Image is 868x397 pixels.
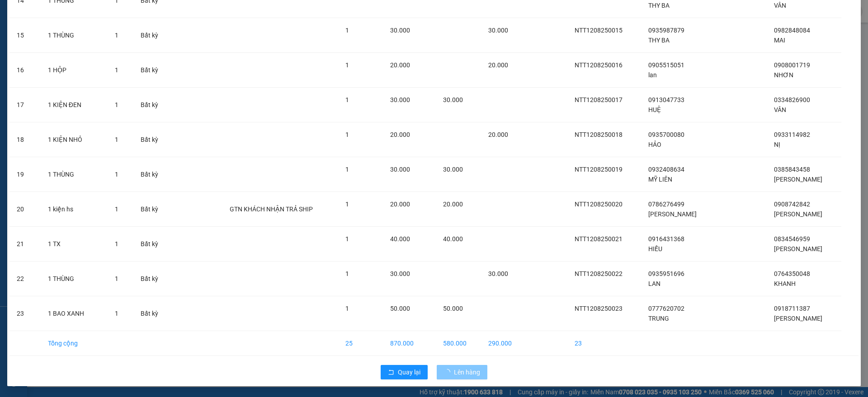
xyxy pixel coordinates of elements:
[648,166,684,173] span: 0932408634
[230,206,313,213] span: GTN KHÁCH NHẬN TRẢ SHIP
[648,71,657,79] span: lan
[488,270,508,277] span: 30.000
[9,18,41,53] td: 15
[345,305,349,312] span: 1
[648,201,684,208] span: 0786276499
[9,227,41,262] td: 21
[390,166,410,173] span: 30.000
[443,166,463,173] span: 30.000
[9,192,41,227] td: 20
[58,13,87,71] b: BIÊN NHẬN GỬI HÀNG
[648,37,670,44] span: THY BA
[488,27,508,34] span: 30.000
[115,310,118,317] span: 1
[133,18,171,53] td: Bất kỳ
[648,2,670,9] span: THY BA
[9,296,41,331] td: 23
[388,369,394,376] span: rollback
[774,96,810,103] span: 0334826900
[133,192,171,227] td: Bất kỳ
[345,96,349,103] span: 1
[41,227,108,262] td: 1 TX
[76,43,124,54] li: (c) 2017
[774,245,822,252] span: [PERSON_NAME]
[575,201,623,208] span: NTT1208250020
[648,270,684,277] span: 0935951696
[444,369,454,375] span: loading
[41,122,108,157] td: 1 KIỆN NHỎ
[133,262,171,296] td: Bất kỳ
[774,2,786,9] span: VÂN
[41,53,108,88] td: 1 HỘP
[774,61,810,69] span: 0908001719
[345,61,349,69] span: 1
[648,96,684,103] span: 0913047733
[41,296,108,331] td: 1 BAO XANH
[98,11,120,33] img: logo.jpg
[443,235,463,243] span: 40.000
[774,210,822,218] span: [PERSON_NAME]
[345,166,349,173] span: 1
[443,305,463,312] span: 50.000
[133,53,171,88] td: Bất kỳ
[648,176,672,183] span: MỸ LIÊN
[774,71,793,79] span: NHƠN
[338,331,382,356] td: 25
[648,106,661,113] span: HUỆ
[575,131,623,138] span: NTT1208250018
[115,240,118,248] span: 1
[115,275,118,282] span: 1
[115,66,118,74] span: 1
[567,331,642,356] td: 23
[133,88,171,122] td: Bất kỳ
[575,27,623,34] span: NTT1208250015
[443,96,463,103] span: 30.000
[381,365,428,379] button: rollbackQuay lại
[774,141,780,148] span: NỊ
[345,235,349,243] span: 1
[390,131,410,138] span: 20.000
[9,53,41,88] td: 16
[774,27,810,34] span: 0982848084
[437,365,487,379] button: Lên hàng
[774,201,810,208] span: 0908742842
[774,131,810,138] span: 0933114982
[41,18,108,53] td: 1 THÙNG
[11,11,57,56] img: logo.jpg
[390,61,410,69] span: 20.000
[9,157,41,192] td: 19
[774,37,785,44] span: MAI
[774,235,810,243] span: 0834546959
[774,176,822,183] span: [PERSON_NAME]
[648,245,662,252] span: HIẾU
[774,280,796,287] span: KHANH
[345,131,349,138] span: 1
[648,210,697,218] span: [PERSON_NAME]
[398,367,420,377] span: Quay lại
[390,305,410,312] span: 50.000
[133,122,171,157] td: Bất kỳ
[481,331,526,356] td: 290.000
[648,27,684,34] span: 0935987879
[774,305,810,312] span: 0918711387
[648,280,660,287] span: LAN
[115,171,118,178] span: 1
[390,96,410,103] span: 30.000
[9,122,41,157] td: 18
[41,262,108,296] td: 1 THÙNG
[575,61,623,69] span: NTT1208250016
[9,88,41,122] td: 17
[774,106,786,113] span: VÂN
[575,96,623,103] span: NTT1208250017
[76,34,124,42] b: [DOMAIN_NAME]
[575,270,623,277] span: NTT1208250022
[345,201,349,208] span: 1
[133,227,171,262] td: Bất kỳ
[575,305,623,312] span: NTT1208250023
[575,166,623,173] span: NTT1208250019
[133,157,171,192] td: Bất kỳ
[115,206,118,213] span: 1
[443,201,463,208] span: 20.000
[115,32,118,39] span: 1
[648,131,684,138] span: 0935700080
